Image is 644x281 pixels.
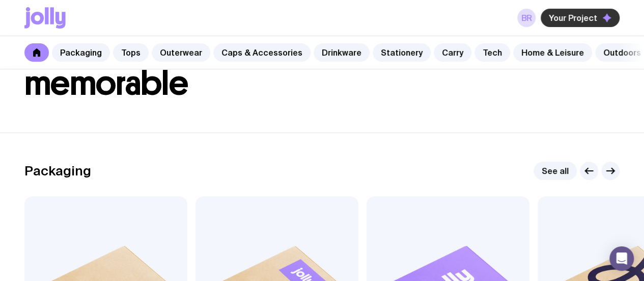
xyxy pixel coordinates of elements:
[152,43,210,62] a: Outerwear
[314,43,370,62] a: Drinkware
[52,43,110,62] a: Packaging
[474,43,510,62] a: Tech
[517,9,536,27] a: BR
[541,9,620,27] button: Your Project
[534,162,577,180] a: See all
[24,163,91,178] h2: Packaging
[549,13,597,23] span: Your Project
[513,43,592,62] a: Home & Leisure
[373,43,431,62] a: Stationery
[213,43,311,62] a: Caps & Accessories
[609,246,634,271] div: Open Intercom Messenger
[113,43,149,62] a: Tops
[434,43,471,62] a: Carry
